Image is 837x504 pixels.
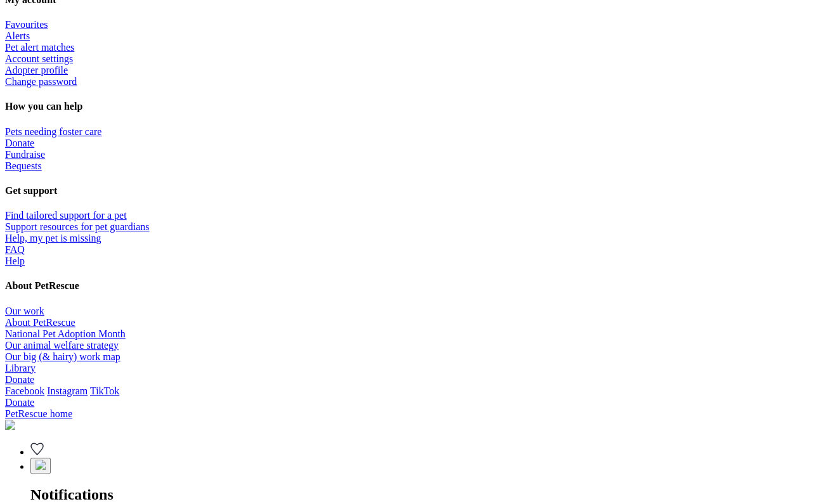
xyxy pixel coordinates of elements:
a: Help, my pet is missing [5,233,101,243]
a: Account settings [5,53,73,64]
a: Bequests [5,160,42,171]
a: About PetRescue [5,317,75,328]
a: Fundraise [5,149,45,160]
a: Change password [5,76,77,87]
a: Facebook [5,385,44,396]
h4: How you can help [5,101,832,112]
a: Our animal welfare strategy [5,340,119,351]
img: logo-e224e6f780fb5917bec1dbf3a21bbac754714ae5b6737aabdf751b685950b380.svg [5,420,15,430]
button: Notifications [30,458,51,474]
a: TikTok [90,385,119,396]
h2: Notifications [30,486,832,503]
a: Help [5,255,25,266]
a: Our big (& hairy) work map [5,351,120,362]
a: Donate [5,374,34,385]
img: notifications-46538b983faf8c2785f20acdc204bb7945ddae34d4c08c2a6579f10ce5e182be.svg [36,460,46,470]
a: Favourites [5,19,48,30]
a: PetRescue [5,408,832,432]
a: Our work [5,306,44,316]
a: Library [5,363,36,373]
h4: Get support [5,185,832,197]
h4: About PetRescue [5,280,832,292]
a: Pets needing foster care [5,126,101,137]
a: Adopter profile [5,65,68,75]
a: Pet alert matches [5,42,74,53]
a: Instagram [47,385,88,396]
a: Favourites [30,446,44,457]
a: Donate [5,397,34,408]
a: Support resources for pet guardians [5,221,150,232]
a: Alerts [5,30,30,41]
div: PetRescue home [5,408,832,420]
a: Donate [5,138,34,148]
a: Find tailored support for a pet [5,210,127,221]
a: National Pet Adoption Month [5,328,126,339]
a: FAQ [5,244,25,255]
